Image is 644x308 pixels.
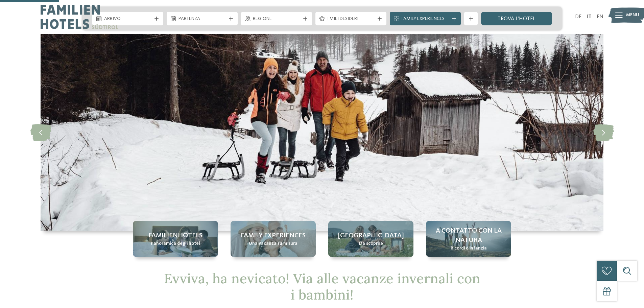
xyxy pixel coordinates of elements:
[231,221,316,257] a: Vacanze invernali con bambini? Solo in Alto Adige! Family experiences Una vacanza su misura
[433,226,504,245] span: A contatto con la natura
[249,240,297,247] span: Una vacanza su misura
[626,12,639,19] span: Menu
[451,245,487,252] span: Ricordi d’infanzia
[151,240,200,247] span: Panoramica degli hotel
[133,221,218,257] a: Vacanze invernali con bambini? Solo in Alto Adige! Familienhotels Panoramica degli hotel
[338,231,404,240] span: [GEOGRAPHIC_DATA]
[41,34,603,231] img: Vacanze invernali con bambini? Solo in Alto Adige!
[328,221,413,257] a: Vacanze invernali con bambini? Solo in Alto Adige! [GEOGRAPHIC_DATA] Da scoprire
[575,14,581,20] a: DE
[426,221,511,257] a: Vacanze invernali con bambini? Solo in Alto Adige! A contatto con la natura Ricordi d’infanzia
[148,231,202,240] span: Familienhotels
[587,14,592,20] a: IT
[241,231,306,240] span: Family experiences
[597,14,603,20] a: EN
[164,270,480,303] span: Evviva, ha nevicato! Via alle vacanze invernali con i bambini!
[359,240,383,247] span: Da scoprire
